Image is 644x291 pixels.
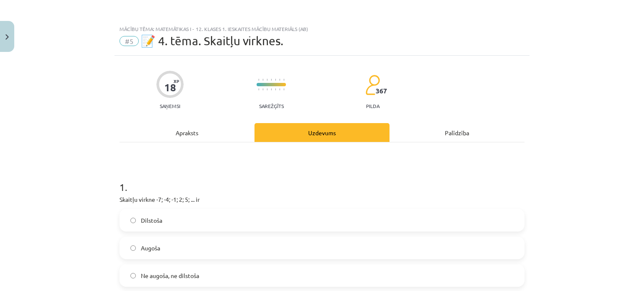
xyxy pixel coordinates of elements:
img: students-c634bb4e5e11cddfef0936a35e636f08e4e9abd3cc4e673bd6f9a4125e45ecb1.svg [365,75,380,95]
p: Skaitļu virkne -7; -4; -1; 2; 5; ... ir [119,195,525,204]
span: 367 [376,87,387,95]
img: icon-short-line-57e1e144782c952c97e751825c79c345078a6d821885a25fce030b3d8c18986b.svg [275,88,276,90]
span: Dilstoša [141,216,162,225]
input: Augoša [130,245,136,251]
img: icon-short-line-57e1e144782c952c97e751825c79c345078a6d821885a25fce030b3d8c18986b.svg [279,79,280,81]
h1: 1 . [119,167,525,193]
img: icon-short-line-57e1e144782c952c97e751825c79c345078a6d821885a25fce030b3d8c18986b.svg [258,88,259,90]
p: Sarežģīts [259,103,284,109]
div: Palīdzība [390,123,525,142]
input: Dilstoša [130,218,136,223]
img: icon-short-line-57e1e144782c952c97e751825c79c345078a6d821885a25fce030b3d8c18986b.svg [262,88,263,90]
img: icon-close-lesson-0947bae3869378f0d4975bcd49f059093ad1ed9edebbc8119c70593378902aed.svg [5,34,9,40]
div: 18 [164,82,176,93]
img: icon-short-line-57e1e144782c952c97e751825c79c345078a6d821885a25fce030b3d8c18986b.svg [283,79,284,81]
img: icon-short-line-57e1e144782c952c97e751825c79c345078a6d821885a25fce030b3d8c18986b.svg [258,79,259,81]
img: icon-short-line-57e1e144782c952c97e751825c79c345078a6d821885a25fce030b3d8c18986b.svg [275,79,276,81]
div: Uzdevums [254,123,390,142]
img: icon-short-line-57e1e144782c952c97e751825c79c345078a6d821885a25fce030b3d8c18986b.svg [271,88,272,90]
span: 📝 4. tēma. Skaitļu virknes. [141,34,283,48]
img: icon-short-line-57e1e144782c952c97e751825c79c345078a6d821885a25fce030b3d8c18986b.svg [283,88,284,90]
div: Mācību tēma: Matemātikas i - 12. klases 1. ieskaites mācību materiāls (ab) [119,26,525,32]
img: icon-short-line-57e1e144782c952c97e751825c79c345078a6d821885a25fce030b3d8c18986b.svg [271,79,272,81]
img: icon-short-line-57e1e144782c952c97e751825c79c345078a6d821885a25fce030b3d8c18986b.svg [267,88,267,90]
p: pilda [366,103,379,109]
span: Augoša [141,244,160,252]
span: #5 [119,36,139,46]
img: icon-short-line-57e1e144782c952c97e751825c79c345078a6d821885a25fce030b3d8c18986b.svg [267,79,267,81]
img: icon-short-line-57e1e144782c952c97e751825c79c345078a6d821885a25fce030b3d8c18986b.svg [279,88,280,90]
input: Ne augoša, ne dilstoša [130,273,136,278]
img: icon-short-line-57e1e144782c952c97e751825c79c345078a6d821885a25fce030b3d8c18986b.svg [262,79,263,81]
div: Apraksts [119,123,254,142]
p: Saņemsi [156,103,184,109]
span: XP [174,79,179,83]
span: Ne augoša, ne dilstoša [141,271,199,280]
